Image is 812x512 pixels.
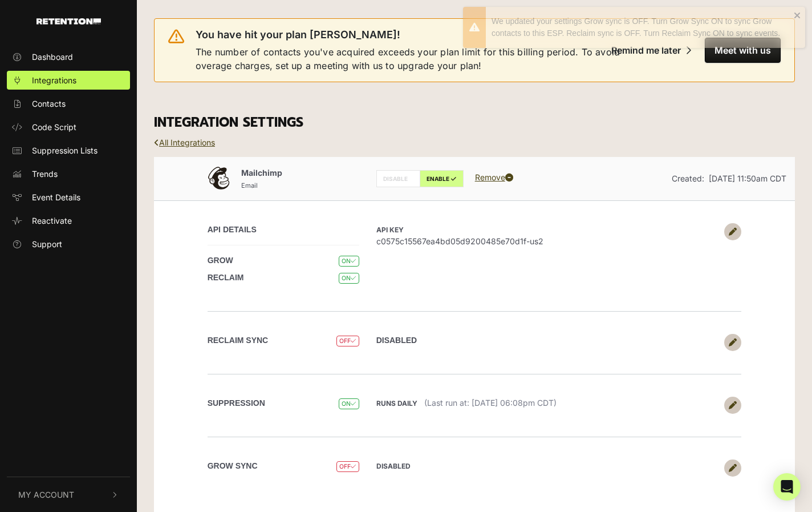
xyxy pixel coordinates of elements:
[376,170,420,187] label: DISABLE
[672,174,704,183] span: Created:
[208,224,257,236] label: API DETAILS
[376,462,411,470] strong: DISABLED
[7,141,130,160] a: Suppression Lists
[339,273,359,284] span: ON
[208,272,244,284] label: RECLAIM
[18,489,74,501] span: My Account
[420,170,464,187] label: ENABLE
[376,399,417,408] strong: Runs daily
[705,38,781,63] button: Meet with us
[424,398,557,408] span: (Last run at: [DATE] 06:08pm CDT)
[36,18,101,25] img: Retention.com
[773,473,801,501] div: Open Intercom Messenger
[475,172,513,182] a: Remove
[7,164,130,183] a: Trends
[32,191,80,203] span: Event Details
[492,15,794,39] div: We updated your settings Grow sync is OFF. Turn Grow Sync ON to sync Grow contacts to this ESP. R...
[376,235,719,247] span: c0575c15567ea4bd05d9200485e70d1f-us2
[7,47,130,66] a: Dashboard
[208,167,230,190] img: Mailchimp
[32,168,58,180] span: Trends
[7,211,130,230] a: Reactivate
[208,334,269,346] label: Reclaim Sync
[32,215,72,227] span: Reactivate
[208,397,265,409] label: SUPPRESSION
[7,71,130,90] a: Integrations
[336,461,359,472] span: OFF
[709,174,786,183] span: [DATE] 11:50am CDT
[208,460,258,472] label: Grow Sync
[208,255,233,267] label: GROW
[7,94,130,113] a: Contacts
[32,74,76,86] span: Integrations
[196,28,400,42] span: You have hit your plan [PERSON_NAME]!
[32,51,73,63] span: Dashboard
[32,121,76,133] span: Code Script
[32,98,66,110] span: Contacts
[7,477,130,512] button: My Account
[154,115,795,131] h3: INTEGRATION SETTINGS
[7,235,130,253] a: Support
[336,336,359,346] span: OFF
[7,118,130,136] a: Code Script
[32,238,62,250] span: Support
[154,138,215,147] a: All Integrations
[339,398,359,409] span: ON
[602,38,700,63] button: Remind me later
[611,45,681,56] div: Remind me later
[376,336,417,345] strong: Disabled
[7,188,130,207] a: Event Details
[376,225,404,234] strong: API Key
[339,256,359,267] span: ON
[241,182,258,190] small: Email
[241,168,282,178] span: Mailchimp
[196,45,625,72] span: The number of contacts you've acquired exceeds your plan limit for this billing period. To avoid ...
[32,144,98,156] span: Suppression Lists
